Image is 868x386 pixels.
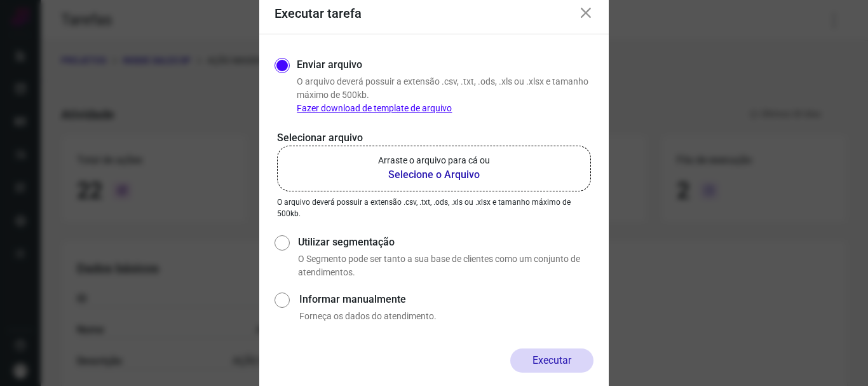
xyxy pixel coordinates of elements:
p: O arquivo deverá possuir a extensão .csv, .txt, .ods, .xls ou .xlsx e tamanho máximo de 500kb. [297,75,593,115]
button: Executar [510,348,593,373]
p: Arraste o arquivo para cá ou [378,154,490,167]
label: Informar manualmente [299,292,593,307]
p: O Segmento pode ser tanto a sua base de clientes como um conjunto de atendimentos. [298,252,593,279]
h3: Executar tarefa [275,6,362,21]
p: Selecionar arquivo [277,130,591,146]
a: Fazer download de template de arquivo [297,103,452,113]
p: O arquivo deverá possuir a extensão .csv, .txt, .ods, .xls ou .xlsx e tamanho máximo de 500kb. [277,196,591,219]
label: Enviar arquivo [297,57,362,72]
b: Selecione o Arquivo [378,167,490,183]
label: Utilizar segmentação [298,235,593,250]
p: Forneça os dados do atendimento. [299,310,593,323]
